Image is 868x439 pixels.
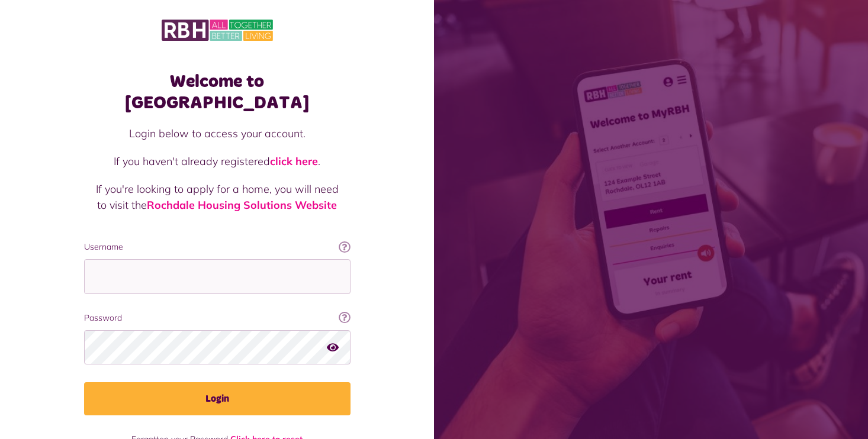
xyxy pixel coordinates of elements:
label: Password [84,312,351,324]
img: MyRBH [162,18,273,43]
button: Login [84,382,351,415]
p: If you're looking to apply for a home, you will need to visit the [96,181,339,213]
label: Username [84,241,351,253]
a: click here [270,154,318,168]
a: Rochdale Housing Solutions Website [147,198,337,212]
h1: Welcome to [GEOGRAPHIC_DATA] [84,71,351,114]
p: If you haven't already registered . [96,153,339,169]
p: Login below to access your account. [96,125,339,141]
